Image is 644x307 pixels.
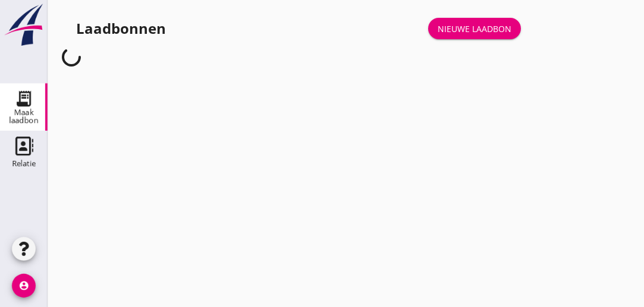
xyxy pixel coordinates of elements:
div: Laadbonnen [76,19,166,38]
div: Relatie [12,160,36,167]
img: logo-small.a267ee39.svg [2,3,45,47]
div: Nieuwe laadbon [438,23,511,35]
a: Nieuwe laadbon [428,18,521,39]
i: account_circle [12,274,36,297]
